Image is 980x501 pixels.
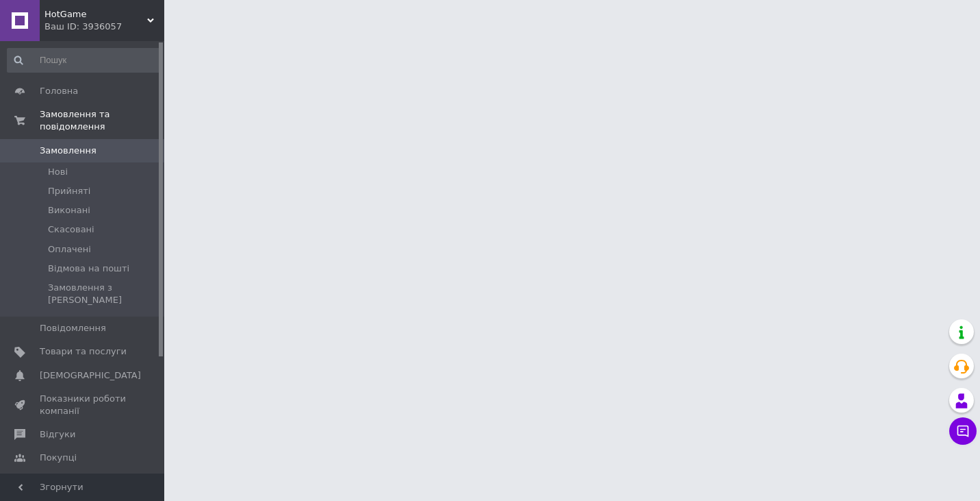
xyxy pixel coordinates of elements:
span: Товари та послуги [40,345,127,358]
span: [DEMOGRAPHIC_DATA] [40,369,141,382]
span: Прийняті [48,185,90,197]
span: HotGame [44,8,147,21]
span: Головна [40,85,78,97]
span: Повідомлення [40,322,106,334]
span: Показники роботи компанії [40,393,127,417]
span: Відгуки [40,428,75,441]
button: Чат з покупцем [949,417,977,445]
span: Замовлення з [PERSON_NAME] [48,282,160,306]
span: Оплачені [48,243,91,256]
span: Відмова на пошті [48,262,129,275]
span: Замовлення [40,145,96,157]
span: Виконані [48,204,90,217]
div: Ваш ID: 3936057 [44,21,164,33]
span: Нові [48,166,68,178]
span: Покупці [40,452,77,464]
span: Скасовані [48,223,94,236]
span: Замовлення та повідомлення [40,108,164,133]
input: Пошук [7,48,162,73]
